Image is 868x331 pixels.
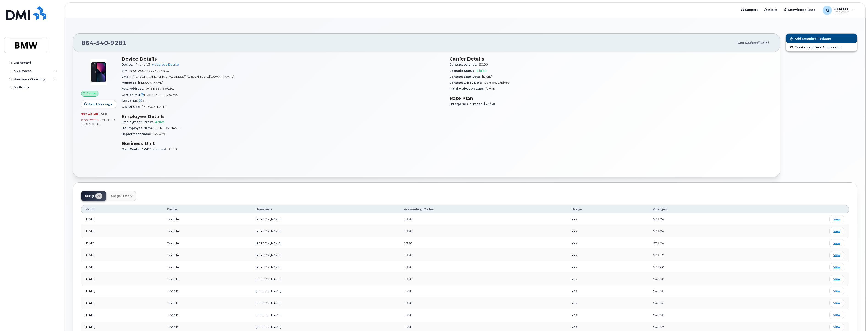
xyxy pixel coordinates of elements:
[567,309,649,321] td: Yes
[449,81,484,84] span: Contract Expiry Date
[81,249,163,261] td: [DATE]
[252,205,400,213] th: Username
[163,237,252,249] td: TMobile
[138,81,163,84] span: [PERSON_NAME]
[163,285,252,297] td: TMobile
[155,120,165,124] span: Active
[404,253,412,257] span: 1358
[130,69,169,72] span: 8901260254773774830
[81,237,163,249] td: [DATE]
[449,87,486,90] span: Initial Activation Date
[122,141,444,146] h3: Business Unit
[122,126,155,130] span: HR Employee Name
[122,147,169,151] span: Cost Center / WBS element
[829,227,844,235] a: view
[833,301,840,305] span: view
[108,39,127,46] span: 9281
[786,43,857,51] a: Create Helpdesk Submission
[81,309,163,321] td: [DATE]
[404,325,412,329] span: 1358
[252,213,400,225] td: [PERSON_NAME]
[122,69,130,72] span: SIM
[135,63,150,66] span: iPhone 13
[653,301,742,305] div: $48.56
[252,261,400,273] td: [PERSON_NAME]
[484,81,509,84] span: Contract Expired
[649,205,746,213] th: Charges
[567,249,649,261] td: Yes
[829,299,844,307] a: view
[252,237,400,249] td: [PERSON_NAME]
[653,325,742,329] div: $48.57
[833,217,840,221] span: view
[653,289,742,293] div: $48.56
[252,285,400,297] td: [PERSON_NAME]
[94,39,108,46] span: 540
[829,323,844,331] a: view
[163,273,252,285] td: TMobile
[404,265,412,269] span: 1358
[404,301,412,305] span: 1358
[567,225,649,237] td: Yes
[567,285,649,297] td: Yes
[737,41,758,44] span: Last updated
[829,311,844,319] a: view
[758,41,769,44] span: [DATE]
[81,261,163,273] td: [DATE]
[122,81,138,84] span: Manager
[163,213,252,225] td: TMobile
[81,113,98,116] span: 352.48 MB
[163,261,252,273] td: TMobile
[829,287,844,295] a: view
[122,114,444,119] h3: Employee Details
[163,297,252,309] td: TMobile
[146,87,174,90] span: 04:68:65:A9:90:9D
[122,132,154,136] span: Department Name
[81,100,116,108] button: Send Message
[146,99,149,102] span: —
[829,275,844,283] a: view
[85,58,112,86] img: image20231002-3703462-1ig824h.jpeg
[829,251,844,259] a: view
[142,105,167,108] span: [PERSON_NAME]
[829,215,844,223] a: view
[482,75,492,78] span: [DATE]
[252,249,400,261] td: [PERSON_NAME]
[567,213,649,225] td: Yes
[81,297,163,309] td: [DATE]
[833,313,840,317] span: view
[404,277,412,281] span: 1358
[163,309,252,321] td: TMobile
[122,99,146,102] span: Active IMEI
[567,237,649,249] td: Yes
[252,273,400,285] td: [PERSON_NAME]
[122,105,142,108] span: City Of Use
[147,93,178,97] span: 355939491696746
[155,126,180,130] span: [PERSON_NAME]
[848,311,865,328] iframe: Messenger Launcher
[133,75,234,78] span: [PERSON_NAME][EMAIL_ADDRESS][PERSON_NAME][DOMAIN_NAME]
[786,34,857,43] button: Add Roaming Package
[829,263,844,271] a: view
[449,75,482,78] span: Contract Start Date
[163,225,252,237] td: TMobile
[833,289,840,293] span: view
[81,213,163,225] td: [DATE]
[567,297,649,309] td: Yes
[81,273,163,285] td: [DATE]
[81,285,163,297] td: [DATE]
[653,277,742,281] div: $48.58
[252,297,400,309] td: [PERSON_NAME]
[567,273,649,285] td: Yes
[833,265,840,269] span: view
[169,147,177,151] span: 1358
[122,75,133,78] span: Email
[653,229,742,233] div: $31.24
[404,241,412,245] span: 1358
[404,217,412,221] span: 1358
[404,229,412,233] span: 1358
[122,120,155,124] span: Employment Status
[653,313,742,317] div: $48.56
[86,91,96,96] span: Active
[449,96,772,101] h3: Rate Plan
